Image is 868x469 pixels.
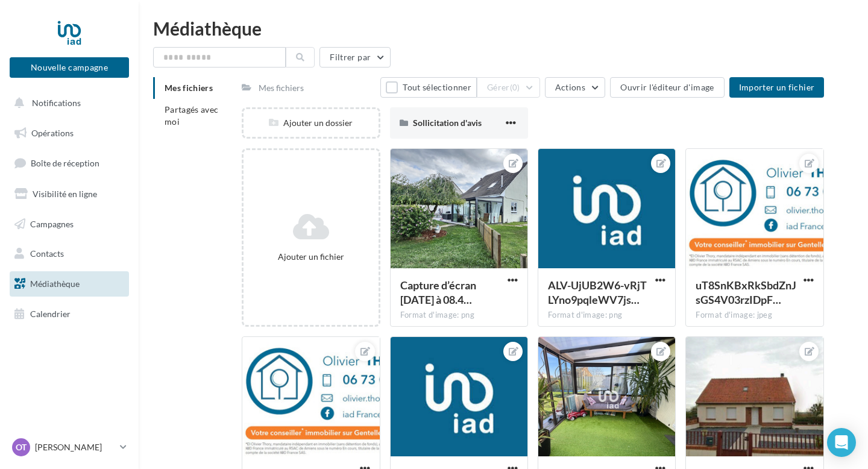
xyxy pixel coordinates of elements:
[30,309,71,319] span: Calendrier
[696,279,796,306] span: uT8SnKBxRkSbdZnJsGS4V03rzIDpFHIXG0kASiD8q9WUJ1zLatw9Mrlqbl6-r5GJVRnuyDI2LydArVwR=s0
[31,158,99,168] span: Boîte de réception
[10,436,129,459] a: OT [PERSON_NAME]
[555,82,585,92] span: Actions
[510,83,520,92] span: (0)
[545,77,605,98] button: Actions
[827,428,856,457] div: Open Intercom Messenger
[244,117,378,129] div: Ajouter un dossier
[248,251,373,263] div: Ajouter un fichier
[30,218,74,228] span: Campagnes
[30,248,64,259] span: Contacts
[729,77,825,98] button: Importer un fichier
[739,82,815,92] span: Importer un fichier
[35,441,115,453] p: [PERSON_NAME]
[10,57,129,78] button: Nouvelle campagne
[30,279,80,289] span: Médiathèque
[7,271,131,297] a: Médiathèque
[696,310,813,321] div: Format d'image: jpeg
[32,98,81,108] span: Notifications
[16,441,27,453] span: OT
[259,82,304,94] div: Mes fichiers
[165,104,219,127] span: Partagés avec moi
[413,118,482,128] span: Sollicitation d'avis
[548,310,665,321] div: Format d'image: png
[7,241,131,266] a: Contacts
[477,77,540,98] button: Gérer(0)
[31,128,74,138] span: Opérations
[400,310,518,321] div: Format d'image: png
[153,19,854,37] div: Médiathèque
[165,83,213,93] span: Mes fichiers
[7,301,131,327] a: Calendrier
[610,77,724,98] button: Ouvrir l'éditeur d'image
[548,279,647,306] span: ALV-UjUB2W6-vRjTLYno9pqleWV7jsXi_iTKmO6UDkqryzzsQJY-KNQ
[380,77,477,98] button: Tout sélectionner
[7,212,131,237] a: Campagnes
[319,47,391,68] button: Filtrer par
[400,279,476,306] span: Capture d’écran 2025-09-06 à 08.46.03
[33,189,97,199] span: Visibilité en ligne
[7,121,131,146] a: Opérations
[7,181,131,207] a: Visibilité en ligne
[7,150,131,176] a: Boîte de réception
[7,90,127,116] button: Notifications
